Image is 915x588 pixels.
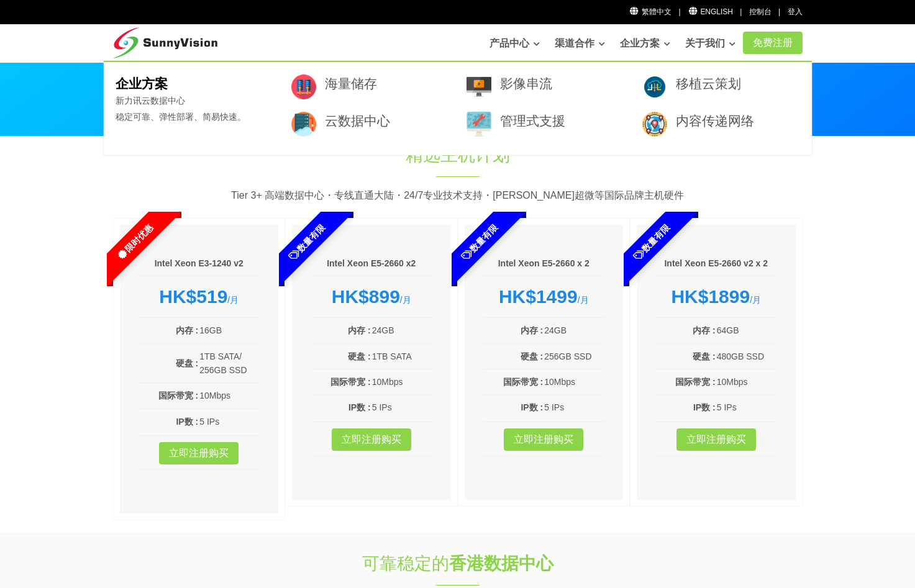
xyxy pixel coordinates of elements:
img: 003-server-1.png [291,112,316,137]
b: 企业方案 [116,76,168,91]
a: 管理式支援 [500,114,565,128]
h6: Intel Xeon E5-2660 x 2 [483,258,605,270]
b: 国际带宽 : [675,377,716,387]
img: 005-location.png [642,112,667,137]
img: 001-data.png [291,75,316,99]
a: 内容传递网络 [676,114,754,128]
td: 1TB SATA/ 256GB SSD [199,349,260,378]
a: 云数据中心 [325,114,390,128]
a: 渠道合作 [555,31,605,56]
li: | [778,6,780,18]
td: 10Mbps [199,388,260,403]
b: 国际带宽 : [330,377,371,387]
td: 480GB SSD [716,349,777,364]
b: 硬盘 : [348,351,371,361]
div: /月 [311,286,432,308]
li: | [740,6,742,18]
td: 64GB [716,323,777,338]
span: 数量有限 [255,190,359,294]
b: IP数 : [693,402,716,412]
td: 10Mbps [544,374,604,389]
a: 企业方案 [620,31,670,56]
span: 限时优惠 [82,190,186,294]
b: 内存 : [521,325,544,335]
a: 控制台 [749,7,772,16]
strong: HK$1499 [499,286,578,307]
b: 硬盘 : [521,351,544,361]
h6: Intel Xeon E5-2660 x2 [311,258,432,270]
div: /月 [655,286,777,308]
h6: Intel Xeon E3-1240 v2 [139,258,260,270]
td: 5 IPs [716,400,777,415]
a: 产品中心 [489,31,540,56]
span: 数量有限 [599,190,704,294]
td: 10Mbps [716,374,777,389]
td: 5 IPs [371,400,432,415]
a: 立即注册购买 [504,428,583,451]
img: 007-video-player.png [467,75,491,99]
p: Tier 3+ 高端数据中心・专线直通大陆・24/7专业技术支持・[PERSON_NAME]超微等国际品牌主机硬件 [113,188,803,204]
span: 新力讯云数据中心 稳定可靠、弹性部署、简易快速。 [116,96,246,122]
div: /月 [139,286,260,308]
img: 009-technical-support.png [467,112,491,137]
a: 立即注册购买 [332,428,411,451]
div: 企业方案 [104,61,812,155]
b: 硬盘 : [176,358,199,368]
b: 国际带宽 : [503,377,544,387]
a: 登入 [788,7,803,16]
a: 立即注册购买 [159,442,239,464]
strong: HK$1899 [671,286,750,307]
b: IP数 : [521,402,543,412]
strong: HK$899 [332,286,400,307]
a: 繁體中文 [629,7,672,16]
a: 移植云策划 [676,76,741,91]
td: 5 IPs [544,400,604,415]
b: IP数 : [176,417,198,427]
td: 24GB [371,323,432,338]
h1: 可靠稳定的 [251,551,665,576]
div: /月 [483,286,605,308]
a: 海量储存 [325,76,377,91]
img: flat-cloud-in-out.png [642,75,667,99]
a: 免费注册 [743,32,803,54]
a: English [688,7,733,16]
a: 立即注册购买 [676,428,756,451]
b: 内存 : [176,325,199,335]
li: | [678,6,680,18]
strong: HK$519 [159,286,227,307]
a: 关于我们 [685,31,735,56]
strong: 香港数据中心 [449,554,553,573]
td: 256GB SSD [544,349,604,364]
h6: Intel Xeon E5-2660 v2 x 2 [655,258,777,270]
td: 5 IPs [199,414,260,429]
span: 数量有限 [427,190,531,294]
td: 24GB [544,323,604,338]
b: IP数 : [348,402,371,412]
td: 16GB [199,323,260,338]
td: 1TB SATA [371,349,432,364]
b: 硬盘 : [693,351,716,361]
a: 影像串流 [500,76,552,91]
b: 内存 : [348,325,371,335]
td: 10Mbps [371,374,432,389]
b: 内存 : [693,325,716,335]
b: 国际带宽 : [158,391,199,400]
